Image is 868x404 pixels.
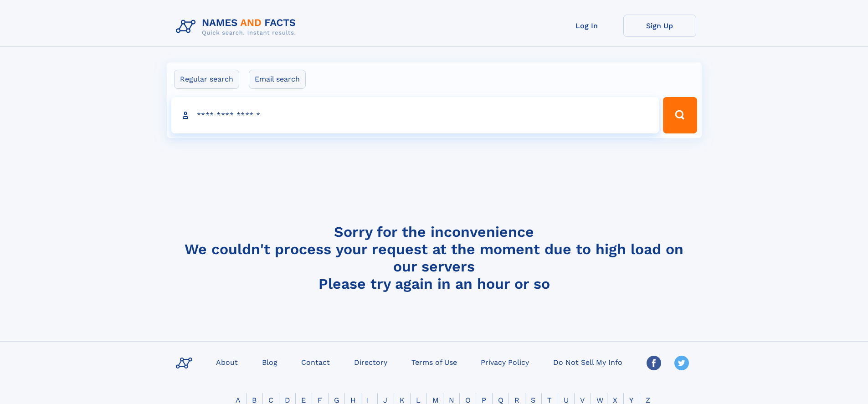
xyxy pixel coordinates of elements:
a: Blog [258,355,281,368]
a: Privacy Policy [477,355,533,368]
input: search input [171,97,659,133]
a: Terms of Use [408,355,461,368]
a: Contact [298,355,334,368]
a: Directory [350,355,391,368]
img: Logo Names and Facts [172,15,303,39]
label: Regular search [174,70,239,89]
button: Search Button [663,97,697,133]
a: Sign Up [623,15,696,37]
a: Do Not Sell My Info [550,355,626,368]
label: Email search [249,70,306,89]
h4: Sorry for the inconvenience We couldn't process your request at the moment due to high load on ou... [172,223,696,292]
a: Log In [550,15,623,37]
img: Facebook [647,356,661,370]
a: About [212,355,241,368]
img: Twitter [674,356,689,370]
